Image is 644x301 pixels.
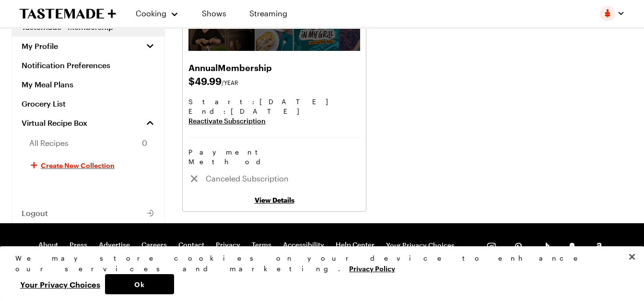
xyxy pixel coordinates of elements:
[188,107,360,116] span: End : [DATE]
[12,204,164,223] button: Logout
[12,132,164,154] a: All Recipes0
[22,41,58,51] span: My Profile
[386,241,455,250] button: Your Privacy Choices
[188,97,360,107] span: Start: [DATE]
[349,264,395,273] a: More information about your privacy, opens in a new tab
[22,118,87,128] span: Virtual Recipe Box
[70,241,87,250] a: Press
[12,36,164,56] button: My Profile
[178,241,204,250] a: Contact
[15,274,105,294] button: Your Privacy Choices
[135,2,179,25] button: Cooking
[188,116,360,126] a: Reactivate Subscription
[29,137,69,149] span: All Recipes
[12,94,164,113] a: Grocery List
[283,241,324,250] a: Accessibility
[222,79,238,86] span: /YEAR
[105,274,174,294] button: Ok
[19,8,116,19] a: To Tastemade Home Page
[12,56,164,75] a: Notification Preferences
[216,241,240,250] a: Privacy
[206,173,354,184] span: Canceled Subscription
[142,137,147,149] span: 0
[141,241,167,250] a: Careers
[188,147,360,167] h3: Payment Method
[12,113,164,132] a: Virtual Recipe Box
[600,6,615,21] img: Profile picture
[41,160,115,170] span: Create New Collection
[99,241,130,250] a: Advertise
[15,253,621,294] div: Privacy
[600,6,625,21] button: Profile picture
[621,246,643,267] button: Close
[336,241,375,250] a: Help Center
[136,9,166,18] span: Cooking
[255,196,294,204] a: View Details
[12,154,164,177] button: Create New Collection
[188,60,360,74] h2: Annual Membership
[22,208,48,218] span: Logout
[12,75,164,94] a: My Meal Plans
[38,241,468,270] nav: Footer
[188,74,360,87] span: $ 49.99
[252,241,271,250] a: Terms
[38,241,58,250] a: About
[15,253,621,274] div: We may store cookies on your device to enhance our services and marketing.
